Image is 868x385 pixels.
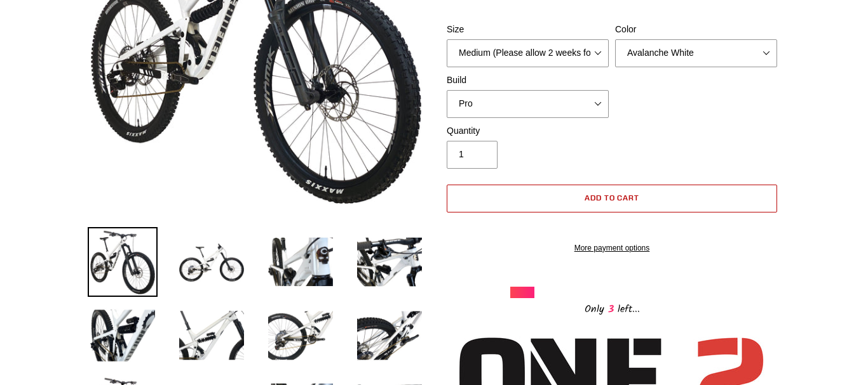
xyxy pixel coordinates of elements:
[266,301,336,370] img: Load image into Gallery viewer, ONE.2 Super Enduro - Complete Bike
[88,301,158,370] img: Load image into Gallery viewer, ONE.2 Super Enduro - Complete Bike
[447,23,609,36] label: Size
[177,227,247,297] img: Load image into Gallery viewer, ONE.2 Super Enduro - Complete Bike
[447,242,777,254] a: More payment options
[585,193,640,202] span: Add to cart
[510,298,714,318] div: Only left...
[447,124,609,138] label: Quantity
[447,74,609,87] label: Build
[355,301,424,370] img: Load image into Gallery viewer, ONE.2 Super Enduro - Complete Bike
[266,227,336,297] img: Load image into Gallery viewer, ONE.2 Super Enduro - Complete Bike
[177,301,247,370] img: Load image into Gallery viewer, ONE.2 Super Enduro - Complete Bike
[604,301,618,317] span: 3
[447,185,777,212] button: Add to cart
[615,23,777,36] label: Color
[355,227,424,297] img: Load image into Gallery viewer, ONE.2 Super Enduro - Complete Bike
[88,227,158,297] img: Load image into Gallery viewer, ONE.2 Super Enduro - Complete Bike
